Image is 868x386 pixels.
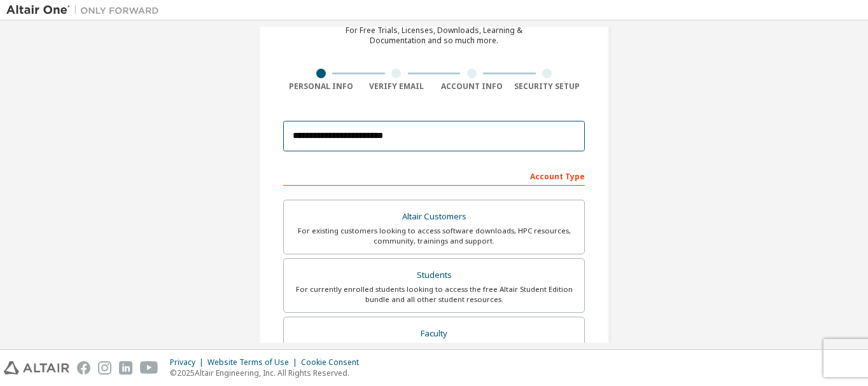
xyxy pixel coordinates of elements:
div: Personal Info [283,81,359,92]
img: facebook.svg [77,361,90,375]
img: Altair One [6,4,165,17]
img: instagram.svg [98,361,111,375]
img: altair_logo.svg [4,361,69,375]
div: For faculty & administrators of academic institutions administering students and accessing softwa... [291,342,577,362]
div: For existing customers looking to access software downloads, HPC resources, community, trainings ... [291,226,577,246]
div: Cookie Consent [301,357,367,368]
div: Privacy [170,357,207,368]
div: For Free Trials, Licenses, Downloads, Learning & Documentation and so much more. [346,25,522,46]
div: Verify Email [359,81,435,92]
div: Faculty [291,325,577,343]
img: youtube.svg [140,361,158,375]
div: Security Setup [510,81,585,92]
div: Account Type [283,165,585,186]
div: For currently enrolled students looking to access the free Altair Student Edition bundle and all ... [291,284,577,305]
img: linkedin.svg [119,361,132,375]
p: © 2025 Altair Engineering, Inc. All Rights Reserved. [170,368,367,378]
div: Altair Customers [291,208,577,226]
div: Account Info [434,81,510,92]
div: Students [291,266,577,284]
div: Website Terms of Use [207,357,301,368]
